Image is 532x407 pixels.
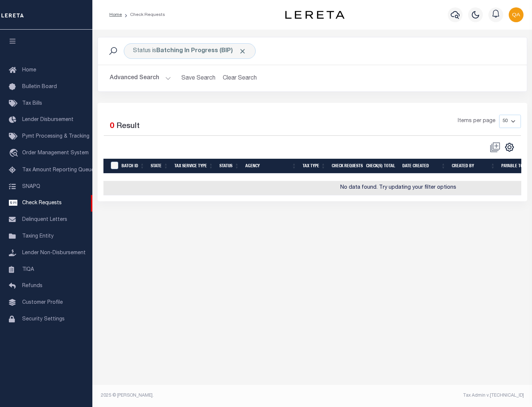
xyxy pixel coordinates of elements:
div: Status is [124,43,256,59]
span: Click to Remove [239,47,246,55]
div: 2025 © [PERSON_NAME]. [95,392,313,399]
span: Delinquent Letters [22,217,67,222]
span: Lender Non-Disbursement [22,250,86,256]
th: Agency: activate to sort column ascending [242,159,300,174]
span: Items per page [458,117,495,125]
label: Result [116,121,140,132]
span: TIQA [22,267,34,272]
span: Home [22,68,36,73]
span: Bulletin Board [22,84,57,90]
span: Taxing Entity [22,234,54,239]
th: Check Requests [329,159,363,174]
span: SNAPQ [22,184,40,189]
span: 0 [110,122,114,130]
b: Batching In Progress (BIP) [156,48,246,54]
span: Refunds [22,283,42,289]
a: Home [109,13,122,17]
th: Tax Type: activate to sort column ascending [300,159,329,174]
div: Tax Admin v.[TECHNICAL_ID] [318,392,524,399]
th: Status: activate to sort column ascending [216,159,242,174]
span: Order Management System [22,151,89,156]
th: State: activate to sort column ascending [148,159,171,174]
i: travel_explore [9,149,21,158]
img: logo-dark.svg [285,11,344,19]
span: Check Requests [22,201,62,206]
th: Check(s) Total [363,159,399,174]
span: Security Settings [22,317,65,322]
span: Customer Profile [22,300,63,305]
th: Created By: activate to sort column ascending [449,159,498,174]
button: Save Search [177,71,220,85]
span: Tax Amount Reporting Queue [22,168,94,173]
img: svg+xml;base64,PHN2ZyB4bWxucz0iaHR0cDovL3d3dy53My5vcmcvMjAwMC9zdmciIHBvaW50ZXItZXZlbnRzPSJub25lIi... [509,7,524,22]
th: Tax Service Type: activate to sort column ascending [171,159,216,174]
span: Tax Bills [22,101,42,106]
th: Date Created: activate to sort column ascending [399,159,449,174]
span: Lender Disbursement [22,117,74,122]
button: Advanced Search [110,71,171,85]
th: Batch Id: activate to sort column ascending [119,159,148,174]
span: Pymt Processing & Tracking [22,134,89,139]
button: Clear Search [220,71,260,85]
li: Check Requests [122,11,165,18]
